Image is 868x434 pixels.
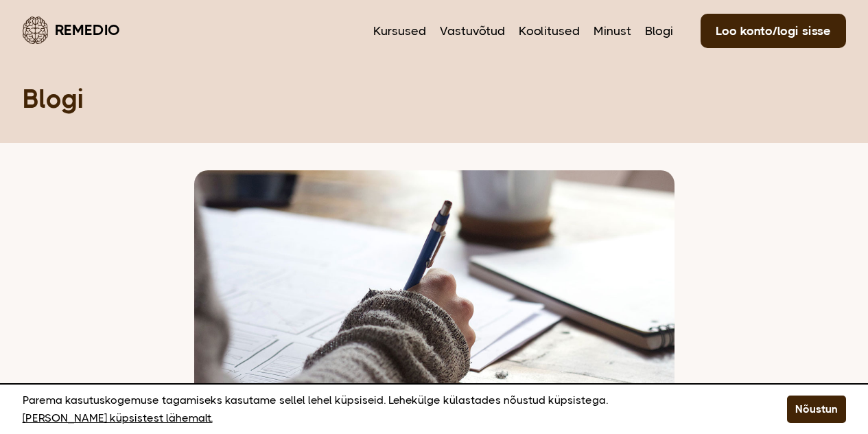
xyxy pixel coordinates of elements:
[23,82,846,115] h1: Blogi
[373,22,426,40] a: Kursused
[23,16,48,44] img: Remedio logo
[787,396,846,423] button: Nõustun
[594,22,631,40] a: Minust
[23,14,120,46] a: Remedio
[645,22,673,40] a: Blogi
[519,22,580,40] a: Koolitused
[23,409,213,427] a: [PERSON_NAME] küpsistest lähemalt.
[701,14,846,48] a: Loo konto/logi sisse
[194,170,675,411] img: Naise käsi kirjutamas päevikusse
[440,22,505,40] a: Vastuvõtud
[23,391,753,427] p: Parema kasutuskogemuse tagamiseks kasutame sellel lehel küpsiseid. Lehekülge külastades nõustud k...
